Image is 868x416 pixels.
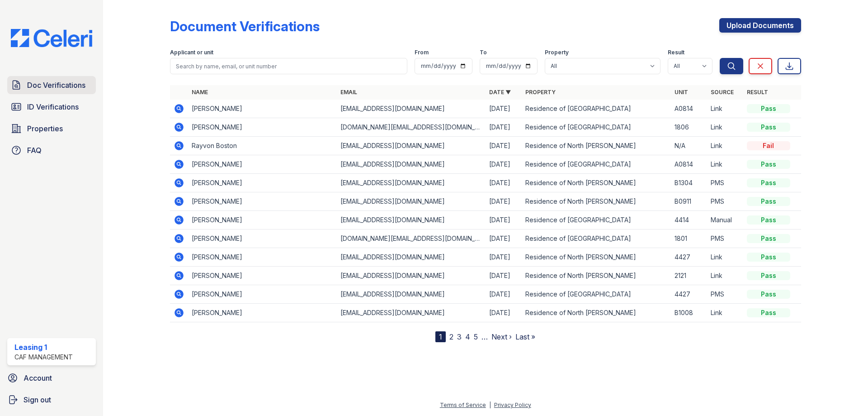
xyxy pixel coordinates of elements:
td: [EMAIL_ADDRESS][DOMAIN_NAME] [337,285,486,304]
td: 1801 [671,230,707,248]
td: Residence of [GEOGRAPHIC_DATA] [522,285,670,304]
td: [EMAIL_ADDRESS][DOMAIN_NAME] [337,174,486,192]
img: CE_Logo_Blue-a8612792a0a2168367f1c8372b55b34899dd931a85d93a1a3d3e32e68fde9ad4.png [4,29,99,47]
a: Sign out [4,391,99,409]
td: [EMAIL_ADDRESS][DOMAIN_NAME] [337,100,486,118]
td: [DATE] [486,174,522,192]
div: | [489,402,491,408]
td: [DATE] [486,267,522,285]
td: Residence of [GEOGRAPHIC_DATA] [522,100,670,118]
div: Pass [747,178,790,187]
div: Pass [747,197,790,206]
td: [DATE] [486,192,522,211]
td: 4427 [671,285,707,304]
td: [PERSON_NAME] [188,100,337,118]
td: Link [707,137,743,155]
td: [DATE] [486,304,522,322]
td: [DATE] [486,248,522,267]
label: From [415,49,429,56]
a: Last » [515,332,535,341]
div: Pass [747,123,790,132]
td: Link [707,267,743,285]
td: 4427 [671,248,707,267]
td: PMS [707,192,743,211]
span: FAQ [27,145,42,156]
a: Email [340,89,357,96]
a: Upload Documents [719,18,801,33]
td: [DOMAIN_NAME][EMAIL_ADDRESS][DOMAIN_NAME] [337,230,486,248]
td: [DATE] [486,230,522,248]
td: A0814 [671,155,707,174]
td: [PERSON_NAME] [188,211,337,230]
label: Applicant or unit [170,49,213,56]
td: Residence of North [PERSON_NAME] [522,267,670,285]
a: Result [747,89,768,96]
td: 2121 [671,267,707,285]
td: Link [707,155,743,174]
div: Pass [747,104,790,113]
a: Account [4,369,99,387]
a: FAQ [7,141,96,159]
span: … [481,331,488,342]
td: [EMAIL_ADDRESS][DOMAIN_NAME] [337,248,486,267]
div: Pass [747,308,790,317]
a: Doc Verifications [7,76,96,94]
label: Property [545,49,569,56]
a: 2 [449,332,453,341]
td: [PERSON_NAME] [188,230,337,248]
td: [PERSON_NAME] [188,285,337,304]
td: [DATE] [486,211,522,230]
td: Link [707,100,743,118]
td: Residence of [GEOGRAPHIC_DATA] [522,211,670,230]
div: 1 [435,331,446,342]
td: [PERSON_NAME] [188,174,337,192]
td: N/A [671,137,707,155]
a: Source [711,89,734,96]
td: Link [707,304,743,322]
td: Residence of [GEOGRAPHIC_DATA] [522,230,670,248]
label: Result [668,49,684,56]
td: B1008 [671,304,707,322]
td: [PERSON_NAME] [188,304,337,322]
a: Date ▼ [489,89,511,96]
div: Pass [747,215,790,225]
div: Pass [747,253,790,262]
a: Next › [491,332,512,341]
td: Residence of North [PERSON_NAME] [522,304,670,322]
td: 1806 [671,118,707,137]
div: Document Verifications [170,18,320,34]
span: Account [24,373,52,383]
td: [DATE] [486,285,522,304]
td: B1304 [671,174,707,192]
td: PMS [707,230,743,248]
input: Search by name, email, or unit number [170,58,407,74]
td: PMS [707,174,743,192]
div: Leasing 1 [14,342,73,353]
a: ID Verifications [7,98,96,116]
td: Residence of North [PERSON_NAME] [522,137,670,155]
td: Residence of [GEOGRAPHIC_DATA] [522,118,670,137]
div: Fail [747,141,790,150]
td: Residence of North [PERSON_NAME] [522,174,670,192]
span: Sign out [24,394,51,405]
td: A0814 [671,100,707,118]
td: PMS [707,285,743,304]
td: [PERSON_NAME] [188,267,337,285]
a: Name [192,89,208,96]
td: [EMAIL_ADDRESS][DOMAIN_NAME] [337,267,486,285]
td: [DOMAIN_NAME][EMAIL_ADDRESS][DOMAIN_NAME] [337,118,486,137]
td: [DATE] [486,155,522,174]
td: B0911 [671,192,707,211]
td: [PERSON_NAME] [188,248,337,267]
a: 5 [474,332,478,341]
a: Unit [675,89,688,96]
td: [EMAIL_ADDRESS][DOMAIN_NAME] [337,137,486,155]
td: [EMAIL_ADDRESS][DOMAIN_NAME] [337,211,486,230]
div: CAF Management [14,353,73,362]
td: [PERSON_NAME] [188,155,337,174]
td: Residence of [GEOGRAPHIC_DATA] [522,155,670,174]
a: Terms of Service [440,402,486,408]
td: Rayvon Boston [188,137,337,155]
td: [PERSON_NAME] [188,192,337,211]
